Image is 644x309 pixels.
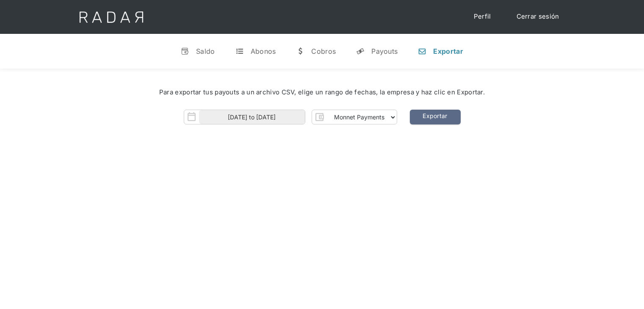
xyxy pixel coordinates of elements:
[25,88,619,97] div: Para exportar tus payouts a un archivo CSV, elige un rango de fechas, la empresa y haz clic en Ex...
[371,47,398,55] div: Payouts
[418,47,426,55] div: n
[296,47,304,55] div: w
[235,47,244,55] div: t
[410,110,461,124] a: Exportar
[433,47,463,55] div: Exportar
[311,47,336,55] div: Cobros
[251,47,276,55] div: Abonos
[356,47,365,55] div: y
[184,110,397,124] form: Form
[181,47,189,55] div: v
[508,8,568,25] a: Cerrar sesión
[465,8,500,25] a: Perfil
[196,47,215,55] div: Saldo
